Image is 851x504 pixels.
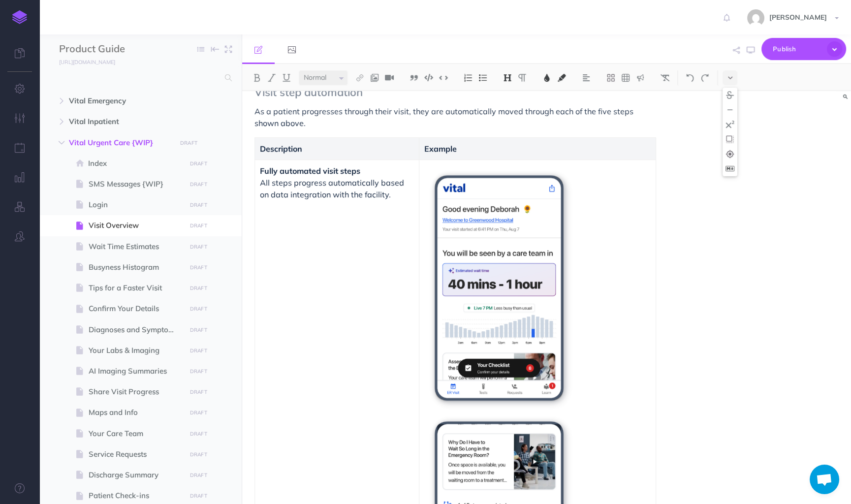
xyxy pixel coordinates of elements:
button: DRAFT [186,199,211,211]
img: desktop-light-emergency-secondary-assessment.png [424,165,574,410]
span: Service Requests [89,448,183,460]
small: DRAFT [190,285,207,291]
input: Documentation Name [59,42,175,57]
small: DRAFT [190,431,207,437]
span: Visit step automation [254,85,363,99]
span: As a patient progresses through their visit, they are automatically moved through each of the fiv... [254,106,635,128]
button: DRAFT [186,449,211,460]
button: DRAFT [186,283,211,294]
button: DRAFT [186,490,211,502]
small: DRAFT [190,368,207,375]
img: Paragraph button [518,74,527,82]
small: DRAFT [190,202,207,208]
span: [PERSON_NAME] [764,13,832,22]
button: DRAFT [186,386,211,398]
button: DRAFT [186,303,211,315]
small: DRAFT [190,347,207,354]
span: Wait Time Estimates [89,241,183,252]
img: Bold button [252,74,261,82]
span: Vital Inpatient [69,116,170,127]
small: DRAFT [190,451,207,458]
img: Strike button [725,91,734,99]
img: Undo [686,74,694,82]
button: DRAFT [186,345,211,356]
button: DRAFT [186,366,211,377]
span: Maps and Info [89,407,183,418]
span: Login [89,199,183,211]
img: Ordered list button [464,74,473,82]
span: Your Care Team [89,428,183,440]
small: DRAFT [180,140,197,146]
button: DRAFT [186,241,211,252]
small: DRAFT [190,409,207,416]
img: Inline code button [439,74,448,81]
span: Description [260,144,302,154]
small: DRAFT [190,181,207,188]
small: DRAFT [190,222,207,229]
img: Text color button [542,74,551,82]
small: DRAFT [190,493,207,499]
img: Create table button [621,74,630,82]
span: All steps progress automatically based on data integration with the facility. [260,178,406,199]
span: Visit Overview [89,220,183,231]
button: DRAFT [186,220,211,231]
button: DRAFT [186,179,211,190]
img: Add image button [370,74,379,82]
span: Example [424,144,457,154]
img: Code block button [424,74,433,81]
img: Add video button [385,74,394,82]
span: Patient Check-ins [89,490,183,502]
img: Unordered list button [478,74,487,82]
span: SMS Messages {WIP} [89,178,183,190]
small: DRAFT [190,160,207,167]
span: Vital Emergency [69,95,170,107]
small: [URL][DOMAIN_NAME] [59,59,115,65]
small: DRAFT [190,306,207,312]
button: DRAFT [186,470,211,481]
span: Tips for a Faster Visit [89,282,183,294]
span: Publish [773,41,822,57]
small: DRAFT [190,327,207,333]
a: [URL][DOMAIN_NAME] [39,57,125,66]
img: Text background color button [557,74,566,82]
img: Italic button [267,74,276,82]
button: DRAFT [186,428,211,440]
img: logo-mark.svg [12,10,27,24]
span: Discharge Summary [89,469,183,481]
img: Clear styles button [661,74,669,82]
span: Index [88,157,183,169]
input: Search [59,69,219,87]
small: DRAFT [190,244,207,250]
img: Markdown button [725,166,734,171]
img: Redo [700,74,709,82]
button: DRAFT [177,137,201,149]
span: Vital Urgent Care {WIP} [69,137,170,149]
small: DRAFT [190,472,207,478]
small: DRAFT [190,389,207,395]
span: Confirm Your Details [89,303,183,315]
img: Callout dropdown menu button [636,74,645,82]
span: Busyness Histogram [89,261,183,273]
small: DRAFT [190,264,207,271]
button: DRAFT [186,158,211,169]
span: Share Visit Progress [89,386,183,398]
button: DRAFT [186,407,211,418]
img: Horizontal Line button [725,106,734,114]
img: Underline button [282,74,291,82]
img: Link button [355,74,364,82]
span: Fully automated visit steps [260,166,360,176]
button: DRAFT [186,262,211,273]
img: Superscript button [725,121,734,128]
img: Headings dropdown button [503,74,512,82]
span: AI Imaging Summaries [89,365,183,377]
span: Your Labs & Imaging [89,345,183,356]
img: Alignment dropdown menu button [582,74,591,82]
span: Diagnoses and Symptom Video Education [89,324,183,336]
button: Publish [761,38,846,60]
img: 5da3de2ef7f569c4e7af1a906648a0de.jpg [747,9,764,27]
a: Open chat [810,465,839,494]
button: DRAFT [186,324,211,336]
img: Blockquote button [410,74,418,82]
